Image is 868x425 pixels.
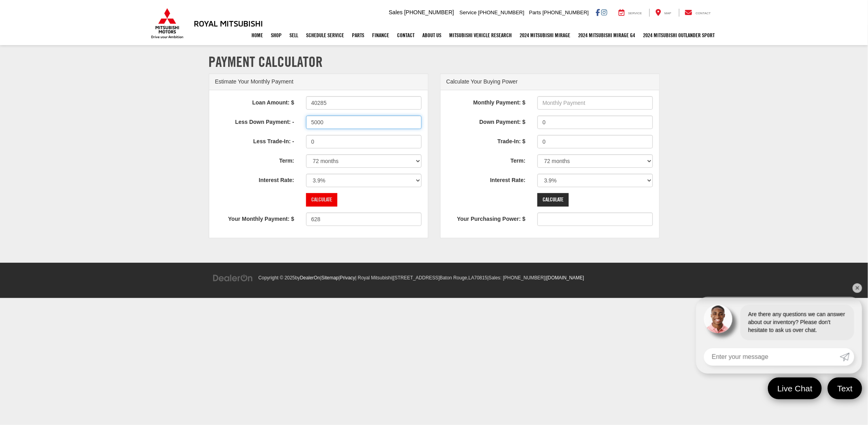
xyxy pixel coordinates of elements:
[487,275,545,281] span: |
[209,96,300,107] label: Loan Amount: $
[441,154,531,165] label: Term:
[389,9,403,15] span: Sales
[306,96,422,110] input: Loan Amount
[441,96,531,107] label: Monthly Payment: $
[303,25,348,45] a: Schedule Service: Opens in a new tab
[213,274,253,281] a: DealerOn
[664,11,671,15] span: Map
[537,193,569,207] input: Calculate
[393,275,440,281] span: [STREET_ADDRESS]
[696,11,711,15] span: Contact
[704,348,840,366] input: Enter your message
[369,25,393,45] a: Finance
[613,9,648,17] a: Service
[628,11,642,15] span: Service
[321,275,339,281] a: Sitemap
[543,9,589,15] span: [PHONE_NUMBER]
[393,25,419,45] a: Contact
[306,193,337,207] input: Calculate
[529,9,541,15] span: Parts
[286,25,303,45] a: Sell
[639,25,719,45] a: 2024 Mitsubishi Outlander SPORT
[209,54,660,70] h1: Payment Calculator
[740,305,854,340] div: Are there any questions we can answer about our inventory? Please don't hesitate to ask us over c...
[209,154,300,165] label: Term:
[704,305,732,333] img: Agent profile photo
[209,212,300,223] label: Your Monthly Payment: $
[300,275,320,281] a: DealerOn Home Page
[339,275,355,281] span: |
[474,275,487,281] span: 70815
[601,9,607,15] a: Instagram: Click to visit our Instagram page
[209,74,428,90] div: Estimate Your Monthly Payment
[441,74,659,90] div: Calculate Your Buying Power
[267,25,286,45] a: Shop
[679,9,717,17] a: Contact
[441,174,531,184] label: Interest Rate:
[460,9,477,15] span: Service
[649,9,677,17] a: Map
[295,275,320,281] span: by
[0,302,1,302] img: b=99784818
[537,96,653,110] input: Monthly Payment
[446,25,516,45] a: Mitsubishi Vehicle Research
[469,275,475,281] span: LA
[404,9,454,15] span: [PHONE_NUMBER]
[213,274,253,283] img: DealerOn
[828,378,862,399] a: Text
[773,383,817,394] span: Live Chat
[440,275,469,281] span: Baton Rouge,
[575,25,639,45] a: 2024 Mitsubishi Mirage G4
[489,275,502,281] span: Sales:
[320,275,339,281] span: |
[441,212,531,223] label: Your Purchasing Power: $
[340,275,355,281] a: Privacy
[478,9,524,15] span: [PHONE_NUMBER]
[547,275,584,281] a: [DOMAIN_NAME]
[545,275,584,281] span: |
[355,275,392,281] span: | Royal Mitsubishi
[258,275,295,281] span: Copyright © 2025
[833,383,857,394] span: Text
[194,19,263,28] h3: Royal Mitsubishi
[768,378,822,399] a: Live Chat
[516,25,575,45] a: 2024 Mitsubishi Mirage
[596,9,600,15] a: Facebook: Click to visit our Facebook page
[441,135,531,146] label: Trade-In: $
[209,116,300,126] label: Less Down Payment: -
[348,25,369,45] a: Parts: Opens in a new tab
[503,275,545,281] span: [PHONE_NUMBER]
[537,116,653,129] input: Down Payment
[441,116,531,126] label: Down Payment: $
[419,25,446,45] a: About Us
[209,135,300,146] label: Less Trade-In: -
[209,174,300,184] label: Interest Rate:
[392,275,487,281] span: |
[149,8,185,39] img: Mitsubishi
[248,25,267,45] a: Home
[840,348,854,366] a: Submit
